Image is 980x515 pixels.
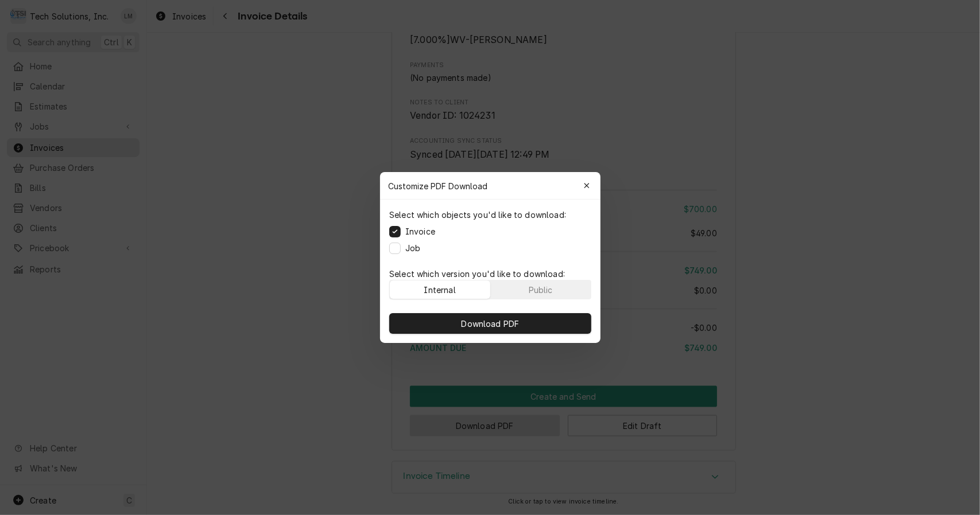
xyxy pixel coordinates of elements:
button: Download PDF [389,313,591,334]
label: Invoice [405,225,435,237]
p: Select which objects you'd like to download: [389,209,566,221]
label: Job [405,242,420,254]
div: Internal [424,284,455,296]
div: Public [528,284,552,296]
span: Download PDF [459,318,521,330]
p: Select which version you'd like to download: [389,268,591,280]
div: Customize PDF Download [380,172,601,200]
